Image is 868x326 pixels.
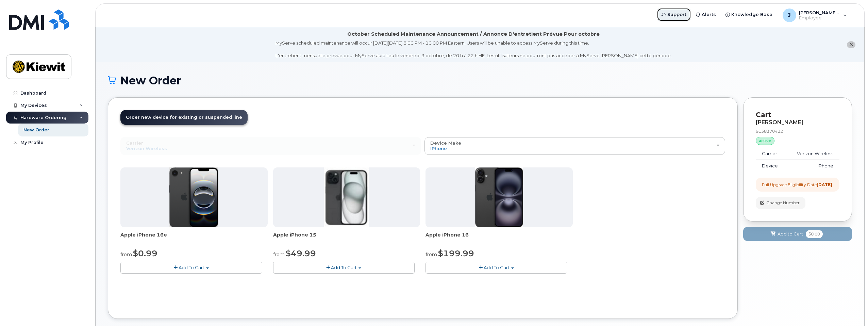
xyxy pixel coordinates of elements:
[324,167,369,227] img: iphone15.jpg
[126,115,242,120] span: Order new device for existing or suspended line
[108,75,852,86] h1: New Order
[838,296,863,321] iframe: Messenger Launcher
[438,248,474,258] span: $199.99
[425,251,437,258] small: from
[475,167,523,227] img: iphone_16_plus.png
[425,231,573,245] div: Apple iPhone 16
[331,265,357,270] span: Add To Cart
[430,140,461,146] span: Device Make
[273,262,415,274] button: Add To Cart
[120,231,268,245] div: Apple iPhone 16e
[424,137,725,155] button: Device Make iPhone
[179,265,204,270] span: Add To Cart
[276,40,672,59] div: MyServe scheduled maintenance will occur [DATE][DATE] 8:00 PM - 10:00 PM Eastern. Users will be u...
[273,251,285,258] small: from
[273,231,420,245] div: Apple iPhone 15
[484,265,510,270] span: Add To Cart
[120,262,262,274] button: Add To Cart
[347,31,600,38] div: October Scheduled Maintenance Announcement / Annonce D'entretient Prévue Pour octobre
[286,248,316,258] span: $49.99
[133,248,157,258] span: $0.99
[430,146,447,151] span: iPhone
[847,41,855,48] button: close notification
[169,167,218,227] img: iphone16e.png
[718,65,863,293] iframe: Messenger
[425,262,567,274] button: Add To Cart
[120,251,132,258] small: from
